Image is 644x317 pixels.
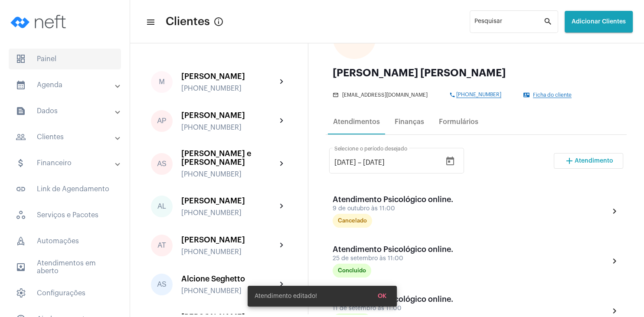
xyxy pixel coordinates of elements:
[151,153,173,175] div: AS
[333,214,372,228] mat-chip: Cancelado
[166,15,210,29] span: Clientes
[533,92,572,98] span: Ficha do cliente
[16,54,26,64] span: sidenav icon
[342,92,428,98] span: [EMAIL_ADDRESS][DOMAIN_NAME]
[16,184,26,194] mat-icon: sidenav icon
[16,106,116,116] mat-panel-title: Dados
[181,209,277,217] div: [PHONE_NUMBER]
[371,288,393,304] button: OK
[9,257,121,278] span: Atendimentos em aberto
[213,16,224,27] mat-icon: Button that displays a tooltip when focused or hovered over
[16,132,26,142] mat-icon: sidenav icon
[151,71,173,93] div: M
[151,235,173,256] div: AT
[210,13,227,30] button: Button that displays a tooltip when focused or hovered over
[181,85,277,92] div: [PHONE_NUMBER]
[181,235,277,244] div: [PERSON_NAME]
[181,149,277,167] div: [PERSON_NAME] e [PERSON_NAME]
[334,159,356,167] input: Data de início
[5,127,130,147] mat-expansion-panel-header: sidenav iconClientes
[9,49,121,69] span: Painel
[277,116,287,126] mat-icon: chevron_right
[565,11,633,33] button: Adicionar Clientes
[16,262,26,272] mat-icon: sidenav icon
[151,196,173,217] div: AL
[5,153,130,173] mat-expansion-panel-header: sidenav iconFinanceiro
[609,256,620,266] mat-icon: chevron_right
[333,195,453,204] div: Atendimento Psicológico online.
[609,306,620,316] mat-icon: chevron_right
[609,206,620,216] mat-icon: chevron_right
[277,240,287,251] mat-icon: chevron_right
[16,80,116,90] mat-panel-title: Agenda
[16,210,26,220] span: sidenav icon
[333,264,371,278] mat-chip: Concluído
[16,80,26,90] mat-icon: sidenav icon
[9,231,121,252] span: Automações
[333,118,380,126] div: Atendimentos
[441,153,459,170] button: Open calendar
[146,17,154,27] mat-icon: sidenav icon
[16,158,116,168] mat-panel-title: Financeiro
[277,77,287,87] mat-icon: chevron_right
[16,236,26,246] span: sidenav icon
[564,156,575,166] mat-icon: add
[456,92,501,98] span: [PHONE_NUMBER]
[277,159,287,169] mat-icon: chevron_right
[395,118,424,126] div: Finanças
[181,170,277,178] div: [PHONE_NUMBER]
[181,196,277,205] div: [PERSON_NAME]
[181,72,277,81] div: [PERSON_NAME]
[333,206,453,212] div: 9 de outubro às 11:00
[151,274,173,295] div: AS
[151,110,173,132] div: AP
[255,292,317,301] span: Atendimento editado!
[572,19,626,25] span: Adicionar Clientes
[7,4,72,39] img: logo-neft-novo-2.png
[439,118,478,126] div: Formulários
[378,293,386,299] span: OK
[16,106,26,116] mat-icon: sidenav icon
[181,111,277,120] div: [PERSON_NAME]
[543,16,554,27] mat-icon: search
[5,75,130,95] mat-expansion-panel-header: sidenav iconAgenda
[181,124,277,131] div: [PHONE_NUMBER]
[333,68,620,78] div: [PERSON_NAME] [PERSON_NAME]
[333,245,453,254] div: Atendimento Psicológico online.
[9,179,121,199] span: Link de Agendamento
[181,248,277,256] div: [PHONE_NUMBER]
[16,158,26,168] mat-icon: sidenav icon
[554,153,623,169] button: Adicionar Atendimento
[9,283,121,304] span: Configurações
[181,287,277,295] div: [PHONE_NUMBER]
[9,205,121,225] span: Serviços e Pacotes
[363,159,415,167] input: Data do fim
[333,92,340,98] mat-icon: mail_outline
[358,159,361,167] span: –
[181,275,277,283] div: Alcione Seghetto
[5,101,130,121] mat-expansion-panel-header: sidenav iconDados
[16,288,26,298] span: sidenav icon
[474,20,543,27] input: Pesquisar
[277,201,287,212] mat-icon: chevron_right
[333,255,453,262] div: 25 de setembro às 11:00
[523,92,530,98] mat-icon: contact_mail
[575,158,613,164] span: Atendimento
[449,92,456,98] mat-icon: phone
[16,132,116,142] mat-panel-title: Clientes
